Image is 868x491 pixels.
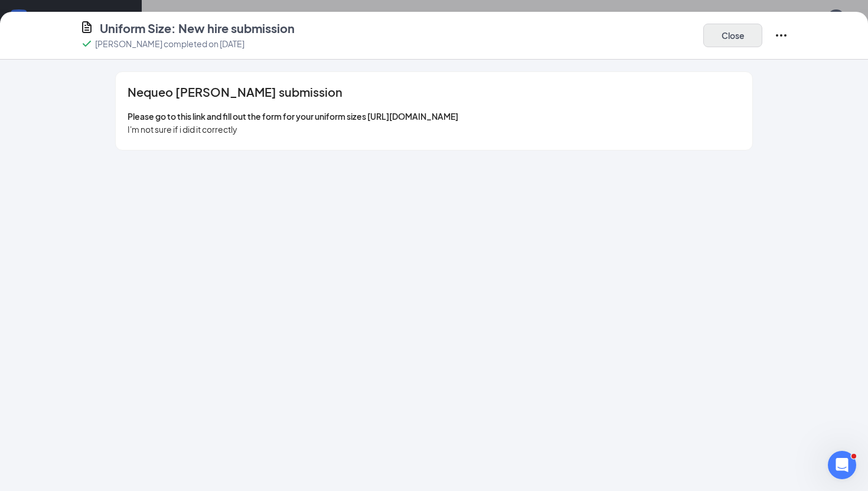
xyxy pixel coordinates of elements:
[774,28,788,42] svg: Ellipses
[828,451,856,479] iframe: Intercom live chat
[100,20,295,37] h4: Uniform Size: New hire submission
[128,111,458,122] span: Please go to this link and fill out the form for your uniform sizes [URL][DOMAIN_NAME]
[95,38,244,50] p: [PERSON_NAME] completed on [DATE]
[80,37,94,51] svg: Checkmark
[128,124,237,135] span: I'm not sure if i did it correctly
[80,20,94,34] svg: CustomFormIcon
[128,86,342,98] span: Nequeo [PERSON_NAME] submission
[703,24,762,47] button: Close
